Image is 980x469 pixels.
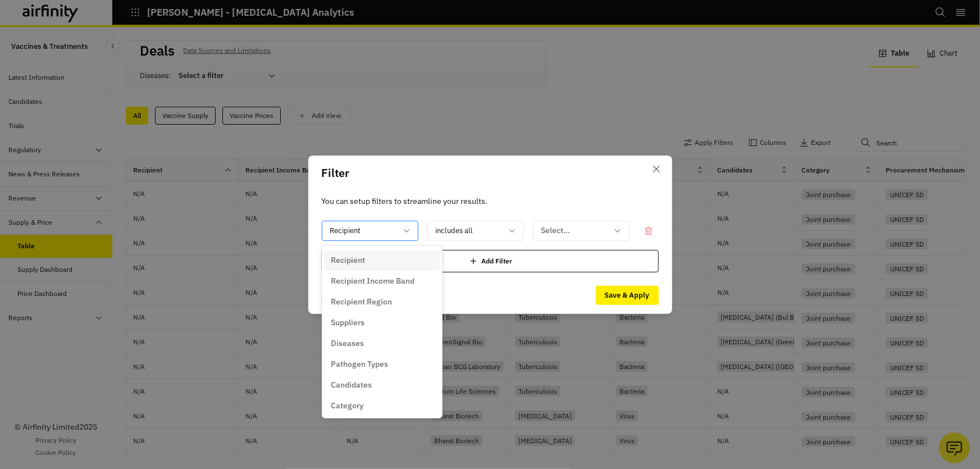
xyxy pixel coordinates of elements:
[331,296,392,308] p: Recipient Region
[331,317,364,329] p: Suppliers
[596,286,659,305] button: Save & Apply
[331,400,363,412] p: Category
[331,254,365,266] p: Recipient
[322,195,659,207] p: You can setup filters to streamline your results.
[331,338,364,349] p: Diseases
[322,250,659,272] div: Add Filter
[648,160,666,178] button: Close
[331,358,388,370] p: Pathogen Types
[331,275,414,287] p: Recipient Income Band
[331,379,372,391] p: Candidates
[308,156,672,190] header: Filter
